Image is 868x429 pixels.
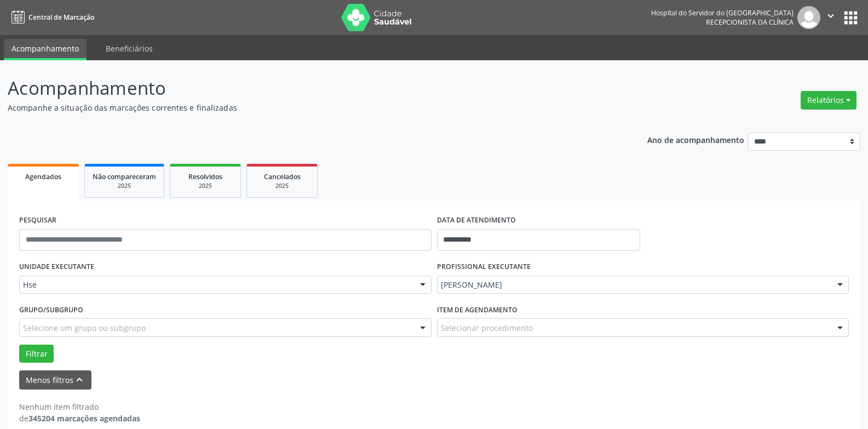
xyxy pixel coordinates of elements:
button: Relatórios [801,91,856,110]
a: Central de Marcação [8,8,94,26]
div: 2025 [178,182,233,190]
a: Acompanhamento [4,39,87,60]
div: Hospital do Servidor do [GEOGRAPHIC_DATA] [651,8,794,18]
span: Não compareceram [93,172,156,181]
i: keyboard_arrow_up [73,374,85,386]
label: DATA DE ATENDIMENTO [437,212,516,229]
span: Selecionar procedimento [441,322,533,334]
label: Grupo/Subgrupo [19,301,83,318]
span: Recepcionista da clínica [706,18,794,27]
img: img [797,6,820,29]
strong: 345204 marcações agendadas [28,413,140,424]
div: 2025 [255,182,309,190]
span: Central de Marcação [28,13,94,22]
span: Agendados [25,172,61,181]
i:  [825,10,837,22]
a: Beneficiários [98,39,160,58]
p: Acompanhe a situação das marcações correntes e finalizadas [8,102,605,113]
span: Resolvidos [188,172,222,181]
span: Cancelados [264,172,301,181]
span: [PERSON_NAME] [441,279,827,290]
button: Menos filtroskeyboard_arrow_up [19,370,91,390]
p: Acompanhamento [8,75,605,102]
span: Hse [23,279,409,290]
div: de [19,413,140,424]
span: Selecione um grupo ou subgrupo [23,322,146,334]
label: PROFISSIONAL EXECUTANTE [437,259,531,276]
div: Nenhum item filtrado [19,401,140,413]
button: apps [841,8,860,27]
label: PESQUISAR [19,212,56,229]
div: 2025 [93,182,156,190]
p: Ano de acompanhamento [647,133,744,146]
button:  [820,6,841,29]
button: Filtrar [19,345,54,363]
label: UNIDADE EXECUTANTE [19,259,94,276]
label: Item de agendamento [437,301,518,318]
